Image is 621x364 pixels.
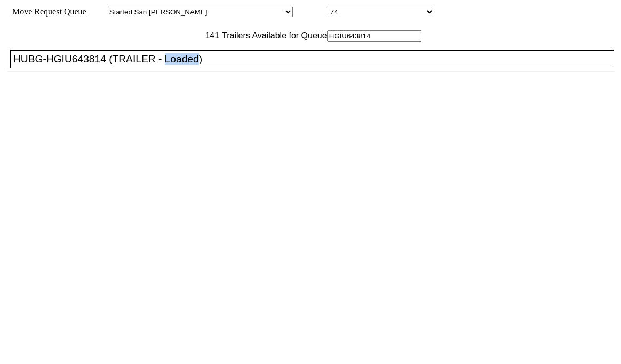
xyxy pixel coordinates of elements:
div: HUBG-HGIU643814 (TRAILER - Loaded) [13,53,620,65]
input: Filter Available Trailers [327,30,421,42]
span: Location [295,7,325,16]
span: 141 [200,31,219,40]
span: Move Request Queue [7,7,86,16]
span: Area [88,7,105,16]
span: Trailers Available for Queue [219,31,327,40]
